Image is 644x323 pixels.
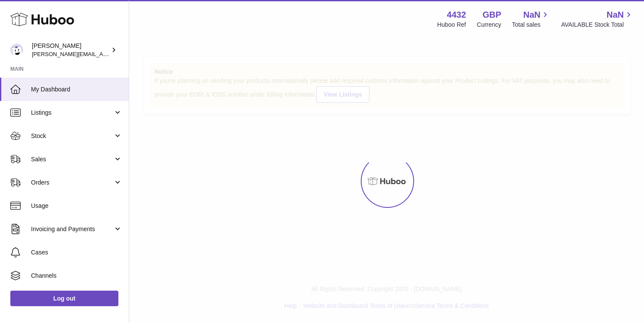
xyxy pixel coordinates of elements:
[512,9,550,29] a: NaN Total sales
[31,109,113,117] span: Listings
[477,21,502,29] div: Currency
[31,272,122,280] span: Channels
[31,248,122,257] span: Cases
[10,291,118,306] a: Log out
[523,9,540,21] span: NaN
[31,85,122,94] span: My Dashboard
[561,21,634,29] span: AVAILABLE Stock Total
[561,9,634,29] a: NaN AVAILABLE Stock Total
[512,21,550,29] span: Total sales
[31,132,113,140] span: Stock
[32,50,173,57] span: [PERSON_NAME][EMAIL_ADDRESS][DOMAIN_NAME]
[32,42,109,58] div: [PERSON_NAME]
[31,202,122,210] span: Usage
[447,9,466,21] strong: 4432
[31,225,113,233] span: Invoicing and Payments
[607,9,624,21] span: NaN
[437,21,466,29] div: Huboo Ref
[31,155,113,163] span: Sales
[483,9,501,21] strong: GBP
[10,44,23,56] img: akhil@amalachai.com
[31,179,113,187] span: Orders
